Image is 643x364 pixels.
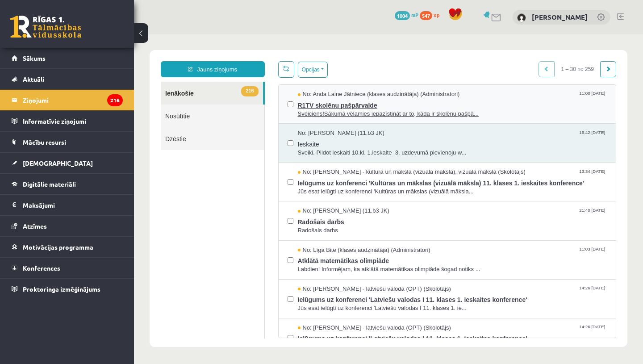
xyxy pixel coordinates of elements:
[164,142,473,153] span: Ielūgums uz konferenci 'Kultūras un mākslas (vizuālā māksla) 11. klases 1. ieskaites konference'
[10,16,81,38] a: Rīgas 1. Tālmācības vidusskola
[12,174,123,194] a: Digitālie materiāli
[23,138,66,146] span: Mācību resursi
[443,134,473,140] span: 13:34 [DATE]
[23,90,123,110] legend: Ziņojumi
[443,212,473,218] span: 11:03 [DATE]
[27,27,131,43] a: Jauns ziņojums
[12,111,123,131] a: Informatīvie ziņojumi
[420,11,432,20] span: 547
[23,264,60,272] span: Konferences
[23,243,93,251] span: Motivācijas programma
[164,172,473,200] a: No: [PERSON_NAME] (11.b3 JK) 21:40 [DATE] Radošais darbs Radošais darbs
[443,289,473,296] span: 14:26 [DATE]
[164,64,473,75] span: R1TV skolēnu pašpārvalde
[421,27,467,43] span: 1 – 30 no 259
[164,95,251,103] span: No: [PERSON_NAME] (11.b3 JK)
[164,220,473,231] span: Atklātā matemātikas olimpiāde
[23,195,123,215] legend: Maksājumi
[23,159,93,167] span: [DEMOGRAPHIC_DATA]
[395,11,410,20] span: 1004
[164,103,473,114] span: Ieskaite
[434,11,439,18] span: xp
[443,172,473,179] span: 21:40 [DATE]
[12,195,123,215] a: Maksājumi
[107,94,123,106] i: 216
[395,11,418,18] a: 1004 mP
[164,134,473,161] a: No: [PERSON_NAME] - kultūra un māksla (vizuālā māksla), vizuālā māksla (Skolotājs) 13:34 [DATE] I...
[164,259,473,270] span: Ielūgums uz konferenci 'Latviešu valodas I 11. klases 1. ieskaites konference'
[443,95,473,101] span: 16:42 [DATE]
[12,258,123,278] a: Konferences
[164,56,326,64] span: No: Anda Laine Jātniece (klases audzinātāja) (Administratori)
[27,47,129,70] a: 216Ienākošie
[164,231,473,239] span: Labdien! Informējam, ka atklātā matemātikas olimpiāde šogad notiks ...
[23,54,46,62] span: Sākums
[164,251,317,259] span: No: [PERSON_NAME] - latviešu valoda (OPT) (Skolotājs)
[12,153,123,173] a: [DEMOGRAPHIC_DATA]
[164,212,296,220] span: No: Līga Bite (klases audzinātāja) (Administratori)
[12,216,123,236] a: Atzīmes
[164,181,473,192] span: Radošais darbs
[164,289,317,298] span: No: [PERSON_NAME] - latviešu valoda (OPT) (Skolotājs)
[12,237,123,257] a: Motivācijas programma
[164,212,473,239] a: No: Līga Bite (klases audzinātāja) (Administratori) 11:03 [DATE] Atklātā matemātikas olimpiāde La...
[164,27,194,43] button: Opcijas
[164,297,473,309] span: Ielūgums uz konferenci 'Latviešu valodas I 11. klases 1. ieskaites konference'
[12,48,123,68] a: Sākums
[23,222,47,230] span: Atzīmes
[12,69,123,89] a: Aktuāli
[420,11,444,18] a: 547 xp
[164,114,473,123] span: Sveiki. Pildot ieskaiti 10.kl. 1.ieskaite 3. uzdevumā pievienoju w...
[532,13,588,21] a: [PERSON_NAME]
[164,289,473,317] a: No: [PERSON_NAME] - latviešu valoda (OPT) (Skolotājs) 14:26 [DATE] Ielūgums uz konferenci 'Latvie...
[27,70,130,93] a: Nosūtītie
[164,270,473,278] span: Jūs esat ielūgti uz konferenci 'Latviešu valodas I 11. klases 1. ie...
[27,93,130,116] a: Dzēstie
[23,285,100,293] span: Proktoringa izmēģinājums
[164,95,473,122] a: No: [PERSON_NAME] (11.b3 JK) 16:42 [DATE] Ieskaite Sveiki. Pildot ieskaiti 10.kl. 1.ieskaite 3. u...
[164,172,255,181] span: No: [PERSON_NAME] (11.b3 JK)
[107,52,124,62] span: 216
[12,132,123,152] a: Mācību resursi
[411,11,418,18] span: mP
[23,180,76,188] span: Digitālie materiāli
[443,56,473,63] span: 11:00 [DATE]
[164,56,473,84] a: No: Anda Laine Jātniece (klases audzinātāja) (Administratori) 11:00 [DATE] R1TV skolēnu pašpārval...
[12,279,123,299] a: Proktoringa izmēģinājums
[23,111,123,131] legend: Informatīvie ziņojumi
[517,13,526,22] img: Dāvids Petrins
[12,90,123,110] a: Ziņojumi216
[164,251,473,278] a: No: [PERSON_NAME] - latviešu valoda (OPT) (Skolotājs) 14:26 [DATE] Ielūgums uz konferenci 'Latvie...
[164,134,392,142] span: No: [PERSON_NAME] - kultūra un māksla (vizuālā māksla), vizuālā māksla (Skolotājs)
[164,192,473,201] span: Radošais darbs
[23,75,44,83] span: Aktuāli
[164,153,473,162] span: Jūs esat ielūgti uz konferenci 'Kultūras un mākslas (vizuālā māksla...
[164,75,473,84] span: Sveiciens!Sākumā vēlamies iepazīstināt ar to, kāda ir skolēnu pašpā...
[443,251,473,257] span: 14:26 [DATE]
